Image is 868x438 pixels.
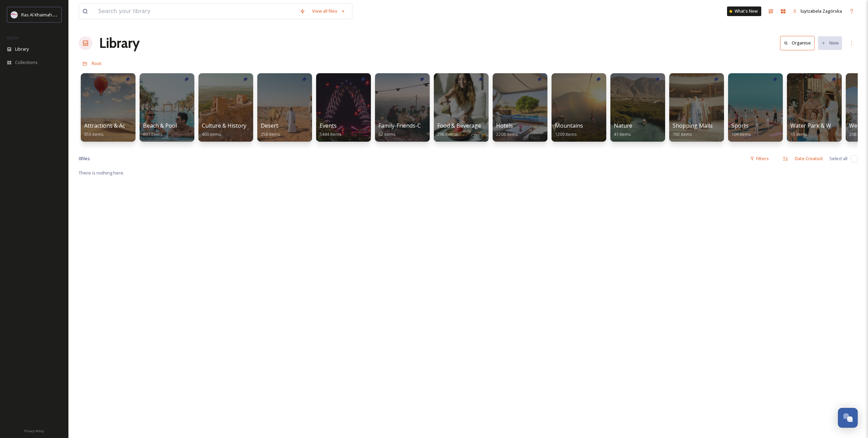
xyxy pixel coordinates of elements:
[790,123,858,137] a: Water Park & Water Slides15 items
[673,123,713,137] a: Shopping Malls192 items
[555,122,583,129] span: Mountains
[780,36,815,50] button: Organise
[15,59,38,66] span: Collections
[614,123,632,137] a: Nature41 items
[79,170,124,176] span: There is nothing here.
[261,123,280,137] a: Desert258 items
[790,122,858,129] span: Water Park & Water Slides
[92,59,102,67] a: Root
[143,122,177,129] span: Beach & Pool
[79,155,90,162] span: 0 file s
[780,36,818,50] a: Organise
[838,408,858,428] button: Open Chat
[24,429,44,433] span: Privacy Policy
[437,123,481,137] a: Food & Beverage296 items
[21,11,118,18] span: Ras Al Khaimah Tourism Development Authority
[143,131,163,137] span: 691 items
[555,123,583,137] a: Mountains1209 items
[84,123,142,137] a: Attractions & Activities656 items
[437,122,481,129] span: Food & Beverage
[790,131,807,137] span: 15 items
[15,46,29,52] span: Library
[614,131,631,137] span: 41 items
[24,426,44,435] a: Privacy Policy
[437,131,457,137] span: 296 items
[320,122,337,129] span: Events
[320,131,341,137] span: 5444 items
[95,4,296,19] input: Search your library
[801,8,842,14] span: luyIzabela Zagórska
[496,122,513,129] span: Hotels
[11,11,18,18] img: Logo_RAKTDA_RGB-01.png
[309,4,349,18] a: View all files
[378,131,396,137] span: 62 items
[7,35,19,40] span: MEDIA
[202,123,246,137] a: Culture & History400 items
[84,131,104,137] span: 656 items
[747,152,772,165] div: Filters
[261,131,280,137] span: 258 items
[496,131,518,137] span: 2208 items
[673,131,692,137] span: 192 items
[673,122,713,129] span: Shopping Malls
[261,122,278,129] span: Desert
[496,123,518,137] a: Hotels2208 items
[727,7,761,16] a: What's New
[202,131,221,137] span: 400 items
[731,131,751,137] span: 109 items
[378,122,449,129] span: Family-Friends-Couple-Solo
[320,123,341,137] a: Events5444 items
[789,4,845,18] a: luyIzabela Zagórska
[555,131,577,137] span: 1209 items
[99,33,140,53] a: Library
[731,122,749,129] span: Sports
[143,123,177,137] a: Beach & Pool691 items
[791,152,826,165] div: Date Created
[202,122,246,129] span: Culture & History
[829,155,847,162] span: Select all
[378,123,449,137] a: Family-Friends-Couple-Solo62 items
[818,36,842,50] button: New
[731,123,751,137] a: Sports109 items
[92,60,102,66] span: Root
[614,122,632,129] span: Nature
[84,122,142,129] span: Attractions & Activities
